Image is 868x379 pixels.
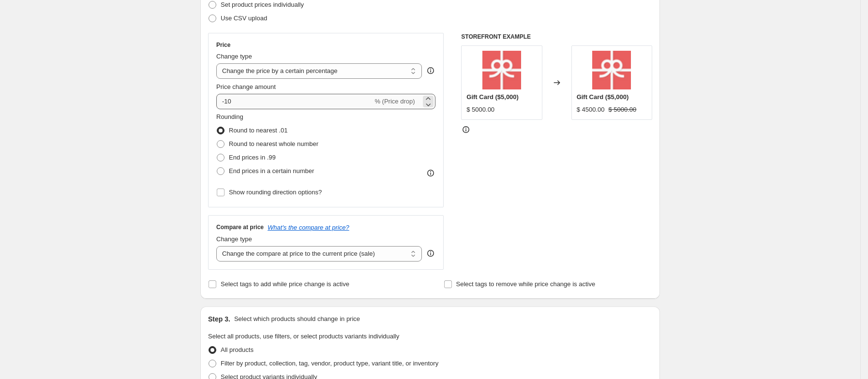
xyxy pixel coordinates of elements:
span: Round to nearest whole number [229,140,318,147]
img: e38bd83af578077b65a31424bd24d085_80x.png [482,51,521,89]
span: Change type [216,53,252,60]
span: Show rounding direction options? [229,189,322,196]
h6: STOREFRONT EXAMPLE [461,33,652,41]
span: End prices in .99 [229,154,276,161]
h3: Compare at price [216,223,264,231]
h2: Step 3. [208,314,230,324]
span: End prices in a certain number [229,167,314,175]
span: Gift Card ($5,000) [577,93,629,101]
span: Select tags to add while price change is active [221,280,349,288]
span: % (Price drop) [374,98,415,105]
span: Round to nearest .01 [229,127,287,134]
button: What's the compare at price? [268,224,349,231]
span: All products [221,346,254,353]
span: Filter by product, collection, tag, vendor, product type, variant title, or inventory [221,360,438,367]
img: e38bd83af578077b65a31424bd24d085_80x.png [592,51,631,89]
strike: $ 5000.00 [608,105,636,115]
span: Select tags to remove while price change is active [456,280,596,288]
span: Change type [216,235,252,243]
div: $ 4500.00 [577,105,605,115]
div: help [426,248,435,258]
span: Rounding [216,113,243,120]
span: Gift Card ($5,000) [466,93,519,101]
h3: Price [216,41,230,49]
div: $ 5000.00 [466,105,494,115]
span: Set product prices individually [221,1,304,8]
span: Use CSV upload [221,15,267,22]
p: Select which products should change in price [234,314,360,324]
input: -15 [216,94,373,109]
span: Price change amount [216,83,276,90]
span: Select all products, use filters, or select products variants individually [208,333,399,340]
div: help [426,66,435,75]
